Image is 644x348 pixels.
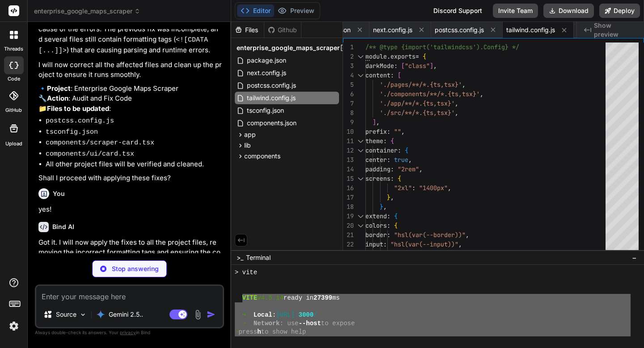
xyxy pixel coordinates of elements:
li: All other project files will be verified and cleaned. [46,159,222,170]
span: './app/**/*.{ts,tsx}' [380,99,455,107]
span: [URL]: [276,311,298,319]
span: { [394,221,398,229]
span: : [272,311,276,319]
span: center [365,156,387,164]
label: Upload [5,140,22,148]
span: v4.5.14 [257,294,284,302]
div: 19 [343,212,354,221]
div: 22 [343,240,354,249]
img: settings [6,318,21,334]
span: ] [430,62,433,70]
span: , [462,81,466,89]
span: , [466,231,469,239]
div: Click to collapse the range. [355,212,366,221]
span: Local [254,311,272,319]
span: "2rem" [398,165,419,173]
div: 1 [343,42,354,52]
span: enterprise_google_maps_scraper [237,43,340,52]
span: , [433,62,437,70]
label: GitHub [5,106,22,114]
span: './src/**/*.{ts,tsx}' [380,109,455,117]
span: > vite [235,268,257,277]
span: : [412,184,415,192]
span: ➜ [242,311,246,319]
p: yes! [38,204,222,215]
span: press [238,328,257,336]
span: } [380,203,383,211]
code: components/ui/card.tsx [46,150,134,158]
span: screens [365,174,390,182]
div: 17 [343,193,354,202]
span: Terminal [246,253,271,262]
span: : [390,71,394,79]
div: Files [231,25,264,34]
div: Click to collapse the range. [355,52,366,61]
span: [ [401,62,405,70]
div: 3 [343,61,354,71]
span: darkMode [365,62,394,70]
label: code [8,75,20,83]
span: padding [365,165,390,173]
p: 🔹 : Enterprise Google Maps Scraper 🔧 : Audit and Fix Code 📁 : [38,84,222,114]
span: exports [390,52,415,60]
span: postcss.config.js [435,25,484,34]
span: : use [280,319,299,328]
span: tsconfig.json [246,105,285,116]
div: 20 [343,221,354,230]
span: , [455,109,458,117]
span: { [390,137,394,145]
span: "hsl(var(--input))" [390,240,458,248]
p: Always double-check its answers. Your in Bind [35,328,224,337]
span: : [387,156,390,164]
span: , [401,127,405,136]
button: Download [543,4,594,18]
span: module [365,52,387,60]
span: 27399 [314,294,332,302]
div: Github [264,25,301,34]
span: { [405,146,408,154]
span: --host [298,319,321,328]
span: /** @type {import('tailwindcss').Config} */ [365,43,519,51]
span: { [398,174,401,182]
img: attachment [193,310,203,320]
img: Gemini 2.5 Pro [96,310,105,319]
div: 15 [343,174,354,183]
span: , [376,118,380,126]
span: − [632,253,637,262]
div: 18 [343,202,354,212]
span: , [383,203,387,211]
p: Gemini 2.5.. [109,310,143,319]
span: next.config.js [373,25,412,34]
span: to show help [261,328,306,336]
p: Shall I proceed with applying these fixes? [38,173,222,183]
span: , [480,90,483,98]
div: 5 [343,80,354,89]
span: ➜ [242,319,246,328]
span: border [365,231,387,239]
div: Click to collapse the range. [355,221,366,230]
span: : [387,127,390,136]
span: , [448,184,451,192]
h6: You [53,189,65,198]
span: postcss.config.js [246,80,297,91]
span: : [390,174,394,182]
button: Invite Team [493,4,538,18]
span: ring [365,250,380,258]
button: Preview [274,4,318,17]
button: Editor [237,4,274,17]
div: 14 [343,165,354,174]
span: : [380,250,383,258]
span: { [394,212,398,220]
span: ms [332,294,340,302]
span: , [458,240,462,248]
span: : [398,146,401,154]
div: Click to collapse the range. [355,146,366,155]
strong: Action [47,94,68,102]
span: , [408,156,412,164]
span: h [257,328,261,336]
p: Source [56,310,76,319]
span: Show preview [594,21,637,39]
img: Pick Models [79,311,87,318]
span: content [365,71,390,79]
span: package.json [246,55,287,66]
